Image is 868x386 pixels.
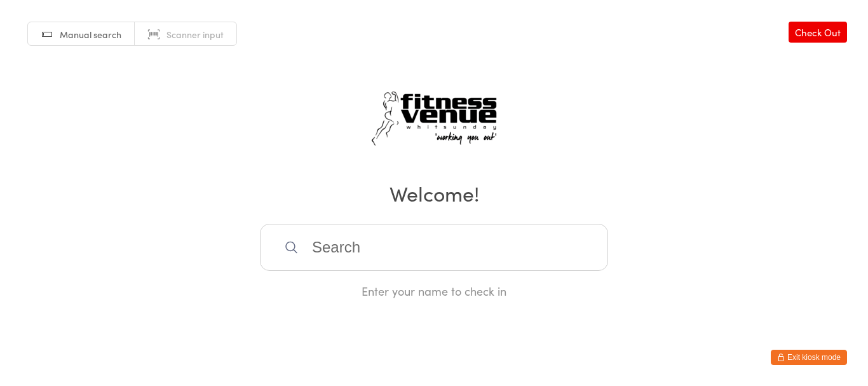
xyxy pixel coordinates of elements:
span: Manual search [60,28,121,41]
a: Check Out [789,22,847,43]
img: Fitness Venue Whitsunday [355,77,513,161]
div: Enter your name to check in [260,283,608,299]
h2: Welcome! [13,179,855,207]
input: Search [260,224,608,271]
button: Exit kiosk mode [771,350,847,365]
span: Scanner input [166,28,224,41]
